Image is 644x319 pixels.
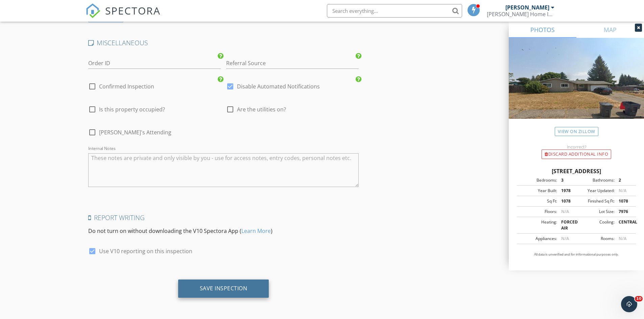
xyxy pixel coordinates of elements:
iframe: Intercom live chat [621,296,637,312]
span: N/A [561,236,569,241]
span: Is this property occupied? [99,106,165,113]
h4: MISCELLANEOUS [88,38,359,47]
div: Incorrect? [509,144,644,150]
p: All data is unverified and for informational purposes only. [517,252,636,257]
div: Sq Ft: [519,198,557,204]
label: Confirmed Inspection [99,83,154,90]
div: [PERSON_NAME] [505,4,549,11]
a: MAP [576,22,644,38]
div: [STREET_ADDRESS] [517,167,636,175]
div: Heating: [519,219,557,231]
div: 7976 [615,209,634,215]
span: [PERSON_NAME]'s Attending [99,129,171,136]
label: Use V10 reporting on this inspection [99,248,192,255]
div: Rooms: [576,236,615,242]
div: 1978 [557,188,576,194]
span: 10 [635,296,643,301]
input: Search everything... [327,4,462,18]
div: Discard Additional info [542,150,611,159]
h4: Report Writing [88,213,359,222]
div: CENTRAL [615,219,634,231]
span: N/A [619,236,626,241]
textarea: Internal Notes [88,153,359,187]
div: Lot Size: [576,209,615,215]
div: Cooling: [576,219,615,231]
span: Are the utilities on? [237,106,286,113]
div: FORCED AIR [557,219,576,231]
div: 3 [557,177,576,183]
span: N/A [619,188,626,193]
div: Floors: [519,209,557,215]
img: streetview [509,38,644,135]
div: Year Built: [519,188,557,194]
div: Bedrooms: [519,177,557,183]
label: Disable Automated Notifications [237,83,320,90]
div: Save Inspection [200,285,247,292]
div: Year Updated: [576,188,615,194]
div: Finished Sq Ft: [576,198,615,204]
a: SPECTORA [86,9,161,23]
span: N/A [561,209,569,214]
img: The Best Home Inspection Software - Spectora [86,3,100,18]
a: PHOTOS [509,22,576,38]
div: Frisbie Home Inspection [487,11,554,18]
div: Bathrooms: [576,177,615,183]
div: 2 [615,177,634,183]
div: 1078 [557,198,576,204]
span: SPECTORA [105,3,161,18]
div: Appliances: [519,236,557,242]
p: Do not turn on without downloading the V10 Spectora App ( ) [88,227,359,235]
input: Referral Source [226,58,359,69]
a: Learn More [241,227,271,235]
div: 1078 [615,198,634,204]
a: View on Zillow [555,127,598,136]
